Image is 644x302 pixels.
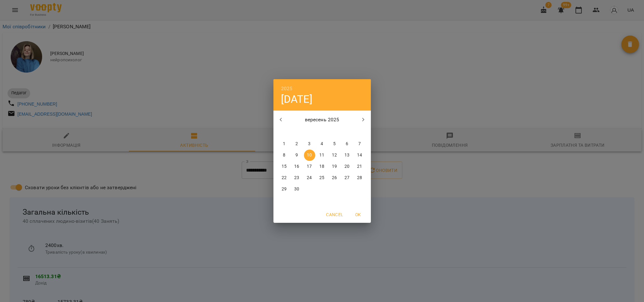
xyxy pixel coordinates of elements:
button: 12 [329,150,340,161]
span: вт [291,129,303,135]
button: 27 [342,172,353,184]
button: 20 [342,161,353,172]
p: вересень 2025 [288,116,356,124]
p: 7 [358,141,361,147]
p: 3 [308,141,311,147]
span: ср [304,129,315,135]
button: 17 [304,161,315,172]
button: 4 [316,138,328,150]
p: 13 [344,152,350,158]
span: пт [329,129,340,135]
button: [DATE] [281,93,312,106]
button: 22 [279,172,290,184]
p: 1 [283,141,285,147]
button: 2 [291,138,303,150]
p: 30 [294,186,299,192]
p: 11 [319,152,324,158]
p: 24 [307,175,312,181]
span: Cancel [326,211,343,218]
button: 13 [342,150,353,161]
p: 2 [295,141,298,147]
button: 25 [316,172,328,184]
p: 22 [282,175,287,181]
p: 9 [295,152,298,158]
button: 15 [279,161,290,172]
button: 16 [291,161,303,172]
p: 14 [357,152,362,158]
p: 26 [332,175,337,181]
button: 28 [354,172,366,184]
button: 21 [354,161,366,172]
button: 8 [279,150,290,161]
p: 15 [282,163,287,170]
button: 5 [329,138,340,150]
button: 10 [304,150,315,161]
button: 18 [316,161,328,172]
button: 11 [316,150,328,161]
button: 7 [354,138,366,150]
p: 28 [357,175,362,181]
button: OK [348,209,368,220]
p: 23 [294,175,299,181]
button: 14 [354,150,366,161]
span: сб [342,129,353,135]
span: чт [316,129,328,135]
button: 26 [329,172,340,184]
button: 19 [329,161,340,172]
p: 19 [332,163,337,170]
p: 17 [307,163,312,170]
button: 1 [279,138,290,150]
span: пн [279,129,290,135]
button: 30 [291,184,303,195]
p: 21 [357,163,362,170]
span: нд [354,129,366,135]
button: 2025 [281,84,293,93]
p: 5 [333,141,336,147]
p: 20 [344,163,350,170]
span: OK [351,211,366,218]
button: 6 [342,138,353,150]
p: 25 [319,175,324,181]
p: 8 [283,152,285,158]
button: 9 [291,150,303,161]
p: 10 [307,152,312,158]
p: 12 [332,152,337,158]
button: Cancel [323,209,345,220]
button: 29 [279,184,290,195]
p: 27 [344,175,350,181]
p: 6 [346,141,348,147]
p: 18 [319,163,324,170]
button: 24 [304,172,315,184]
button: 3 [304,138,315,150]
button: 23 [291,172,303,184]
p: 16 [294,163,299,170]
p: 29 [282,186,287,192]
p: 4 [321,141,323,147]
